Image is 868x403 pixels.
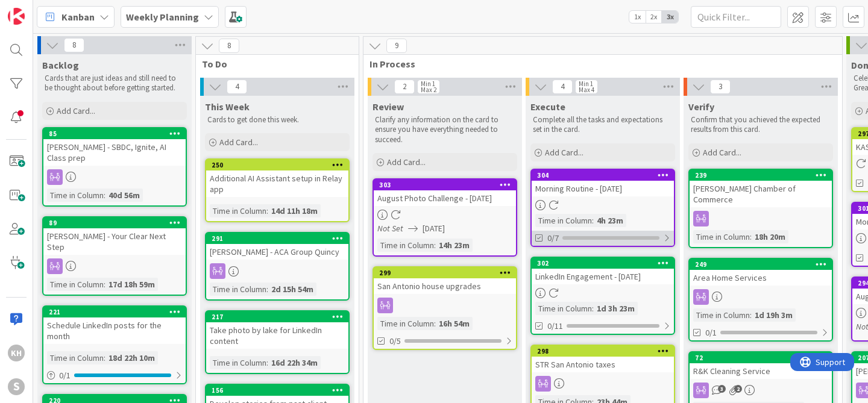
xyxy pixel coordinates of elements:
div: Min 1 [421,81,435,87]
span: [DATE] [423,222,445,235]
div: [PERSON_NAME] - Your Clear Next Step [43,228,186,255]
b: Weekly Planning [126,11,199,23]
div: 299 [379,269,516,277]
div: Time in Column [210,356,266,369]
div: 89[PERSON_NAME] - Your Clear Next Step [43,217,186,255]
div: Time in Column [210,204,266,217]
div: 72 [695,354,832,362]
span: 2 [394,80,415,94]
div: August Photo Challenge - [DATE] [374,190,516,206]
span: : [104,351,105,364]
p: Cards to get done this week. [207,115,347,125]
div: Min 1 [579,81,593,87]
div: [PERSON_NAME] - ACA Group Quincy [206,244,348,260]
span: : [266,283,268,296]
div: Time in Column [210,283,266,296]
div: R&K Cleaning Service [690,363,832,379]
div: 156 [212,386,348,395]
div: 16h 54m [436,317,473,330]
span: Add Card... [703,147,741,158]
span: 0 / 1 [59,369,71,382]
span: : [434,317,436,330]
div: 1d 3h 23m [594,302,638,315]
div: STR San Antonio taxes [532,357,674,372]
div: Schedule LinkedIn posts for the month [43,317,186,344]
a: 239[PERSON_NAME] Chamber of CommerceTime in Column:18h 20m [688,169,833,248]
div: San Antonio house upgrades [374,278,516,294]
div: 291 [206,233,348,244]
div: 303 [379,181,516,189]
div: Time in Column [47,189,104,202]
div: 72R&K Cleaning Service [690,352,832,379]
div: 85 [49,130,186,138]
div: KH [8,345,25,361]
span: Verify [688,101,714,113]
span: : [592,302,594,315]
div: 221 [49,308,186,316]
span: Support [25,2,55,16]
div: Time in Column [535,302,592,315]
div: [PERSON_NAME] - SBDC, Ignite, AI Class prep [43,139,186,166]
div: LinkedIn Engagement - [DATE] [532,269,674,284]
div: 14h 23m [436,239,473,252]
div: 249 [690,259,832,270]
a: 85[PERSON_NAME] - SBDC, Ignite, AI Class prepTime in Column:40d 56m [42,127,187,207]
p: Complete all the tasks and expectations set in the card. [533,115,673,135]
span: Review [373,101,404,113]
a: 302LinkedIn Engagement - [DATE]Time in Column:1d 3h 23m0/11 [530,257,675,335]
span: : [266,356,268,369]
div: 217Take photo by lake for LinkedIn content [206,311,348,349]
div: 89 [49,219,186,227]
div: 239[PERSON_NAME] Chamber of Commerce [690,170,832,207]
img: Visit kanbanzone.com [8,8,25,25]
span: : [750,308,752,322]
span: 8 [64,38,84,52]
div: 221Schedule LinkedIn posts for the month [43,307,186,344]
span: 9 [386,39,407,53]
div: 16d 22h 34m [268,356,321,369]
span: This Week [205,101,250,113]
div: Morning Routine - [DATE] [532,181,674,196]
div: 304Morning Routine - [DATE] [532,170,674,196]
div: Max 4 [579,87,594,93]
div: 239 [695,171,832,180]
a: 304Morning Routine - [DATE]Time in Column:4h 23m0/7 [530,169,675,247]
span: 0/5 [389,335,401,348]
a: 221Schedule LinkedIn posts for the monthTime in Column:18d 22h 10m0/1 [42,305,187,384]
div: 217 [206,311,348,322]
a: 89[PERSON_NAME] - Your Clear Next StepTime in Column:17d 18h 59m [42,216,187,296]
div: 40d 56m [105,189,143,202]
span: 8 [219,39,239,53]
span: : [750,230,752,243]
div: 299San Antonio house upgrades [374,267,516,294]
div: 85[PERSON_NAME] - SBDC, Ignite, AI Class prep [43,128,186,166]
div: Time in Column [693,308,750,322]
a: 250Additional AI Assistant setup in Relay appTime in Column:14d 11h 18m [205,158,350,222]
div: 18h 20m [752,230,788,243]
div: 302 [537,259,674,267]
a: 291[PERSON_NAME] - ACA Group QuincyTime in Column:2d 15h 54m [205,232,350,301]
div: 249Area Home Services [690,259,832,286]
span: 0/7 [547,232,559,245]
div: Area Home Services [690,270,832,286]
span: Add Card... [387,157,426,167]
div: 2d 15h 54m [268,283,316,296]
div: Take photo by lake for LinkedIn content [206,322,348,349]
span: Add Card... [219,137,258,148]
div: 89 [43,217,186,228]
span: : [266,204,268,217]
div: 250 [212,161,348,169]
div: 291 [212,234,348,243]
div: 18d 22h 10m [105,351,158,364]
div: 72 [690,352,832,363]
div: 4h 23m [594,214,626,227]
span: 4 [552,80,573,94]
div: 291[PERSON_NAME] - ACA Group Quincy [206,233,348,260]
div: Time in Column [377,317,434,330]
div: 303August Photo Challenge - [DATE] [374,180,516,206]
span: : [434,239,436,252]
span: 3x [662,11,678,23]
span: Backlog [42,59,79,71]
div: Time in Column [535,214,592,227]
span: 2x [646,11,662,23]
